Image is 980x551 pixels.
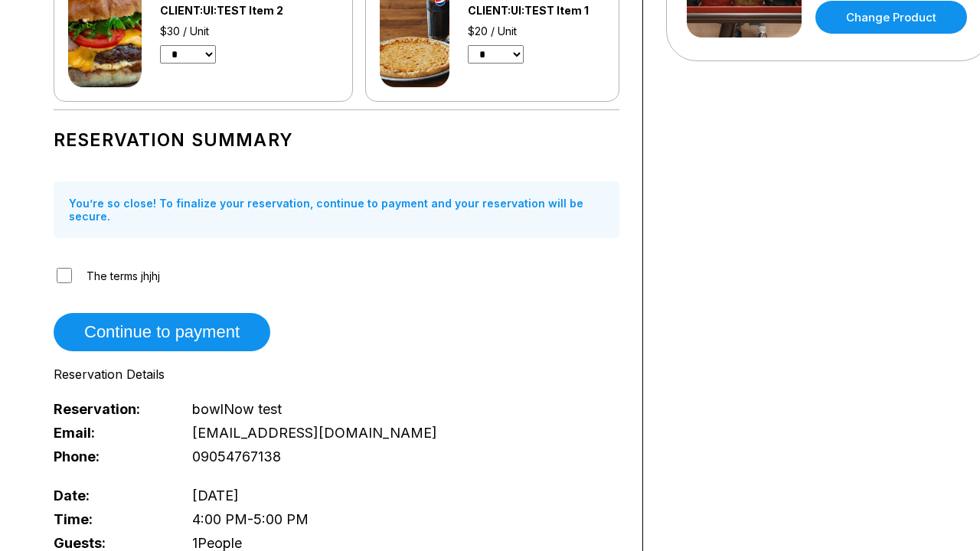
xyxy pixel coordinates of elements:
[192,425,437,441] span: [EMAIL_ADDRESS][DOMAIN_NAME]
[815,1,967,34] a: Change Product
[192,487,239,504] span: [DATE]
[192,401,282,417] span: bowlNow test
[54,181,619,238] div: You’re so close! To finalize your reservation, continue to payment and your reservation will be s...
[54,313,270,351] button: Continue to payment
[468,24,605,37] div: $20 / Unit
[54,401,167,417] span: Reservation:
[54,511,167,527] span: Time:
[87,269,160,282] span: The terms jhjhj
[192,535,242,551] span: 1 People
[54,367,619,382] div: Reservation Details
[54,487,167,504] span: Date:
[54,535,167,551] span: Guests:
[54,129,619,151] h1: Reservation Summary
[160,24,325,37] div: $30 / Unit
[54,425,167,441] span: Email:
[192,511,309,527] span: 4:00 PM - 5:00 PM
[160,4,325,17] div: CLIENT:UI:TEST Item 2
[192,448,281,465] span: 09054767138
[54,448,167,465] span: Phone:
[468,4,605,17] div: CLIENT:UI:TEST Item 1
